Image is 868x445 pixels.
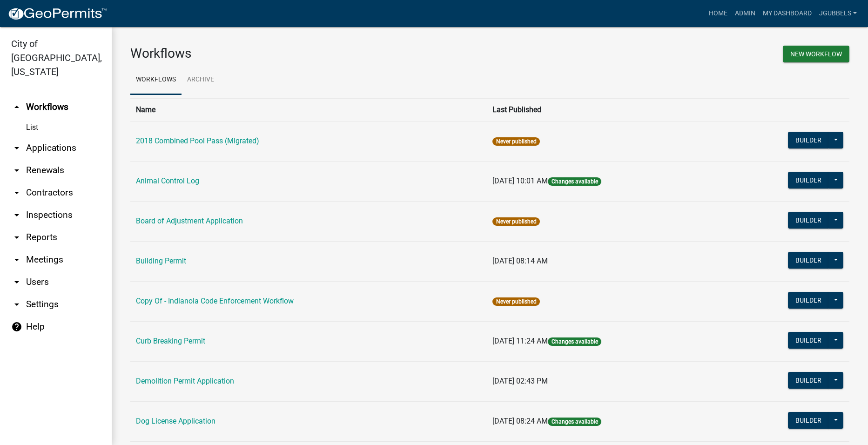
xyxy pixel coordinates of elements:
i: arrow_drop_down [11,142,22,154]
i: arrow_drop_up [11,101,22,113]
button: Builder [788,292,829,309]
i: arrow_drop_down [11,209,22,221]
span: Never published [492,137,539,146]
i: arrow_drop_down [11,254,22,265]
th: Last Published [487,98,719,121]
a: Building Permit [136,256,186,265]
a: Board of Adjustment Application [136,216,243,225]
span: [DATE] 08:14 AM [492,256,548,265]
th: Name [130,98,487,121]
a: Home [705,5,731,22]
h3: Workflows [130,46,483,61]
a: Animal Control Log [136,176,199,185]
span: Changes available [548,337,601,346]
button: Builder [788,372,829,389]
i: arrow_drop_down [11,187,22,198]
a: Admin [731,5,759,22]
i: arrow_drop_down [11,276,22,288]
button: Builder [788,332,829,349]
button: Builder [788,132,829,148]
span: Never published [492,297,539,306]
span: Changes available [548,418,601,426]
a: 2018 Combined Pool Pass (Migrated) [136,136,259,145]
span: [DATE] 10:01 AM [492,176,548,185]
a: Copy Of - Indianola Code Enforcement Workflow [136,297,294,305]
a: Archive [182,65,220,95]
a: jgubbels [815,5,861,22]
button: Builder [788,412,829,429]
button: Builder [788,212,829,229]
a: My Dashboard [759,5,815,22]
span: [DATE] 11:24 AM [492,337,548,345]
a: Workflows [130,65,182,95]
button: New Workflow [783,46,849,62]
span: [DATE] 02:43 PM [492,377,548,385]
a: Demolition Permit Application [136,377,234,385]
i: arrow_drop_down [11,232,22,243]
a: Dog License Application [136,417,215,425]
i: help [11,321,22,332]
span: [DATE] 08:24 AM [492,417,548,425]
span: Changes available [548,177,601,186]
i: arrow_drop_down [11,299,22,310]
i: arrow_drop_down [11,165,22,176]
button: Builder [788,172,829,189]
a: Curb Breaking Permit [136,337,205,345]
button: Builder [788,252,829,269]
span: Never published [492,217,539,226]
